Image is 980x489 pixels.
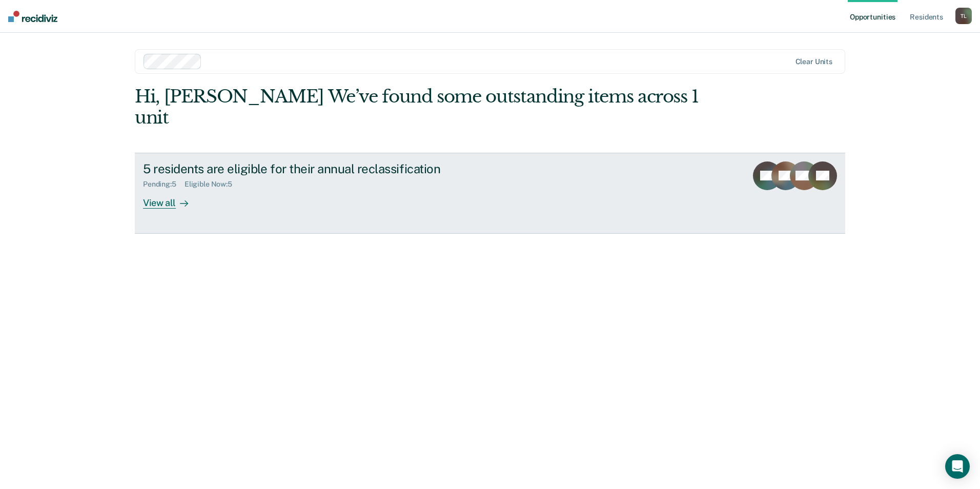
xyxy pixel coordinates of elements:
[955,8,972,24] button: TL
[945,454,970,479] div: Open Intercom Messenger
[795,57,833,66] div: Clear units
[143,180,185,189] div: Pending : 5
[143,189,200,209] div: View all
[143,161,503,176] div: 5 residents are eligible for their annual reclassification
[955,8,972,24] div: T L
[8,11,57,22] img: Recidiviz
[185,180,240,189] div: Eligible Now : 5
[135,86,703,128] div: Hi, [PERSON_NAME] We’ve found some outstanding items across 1 unit
[135,153,845,234] a: 5 residents are eligible for their annual reclassificationPending:5Eligible Now:5View all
